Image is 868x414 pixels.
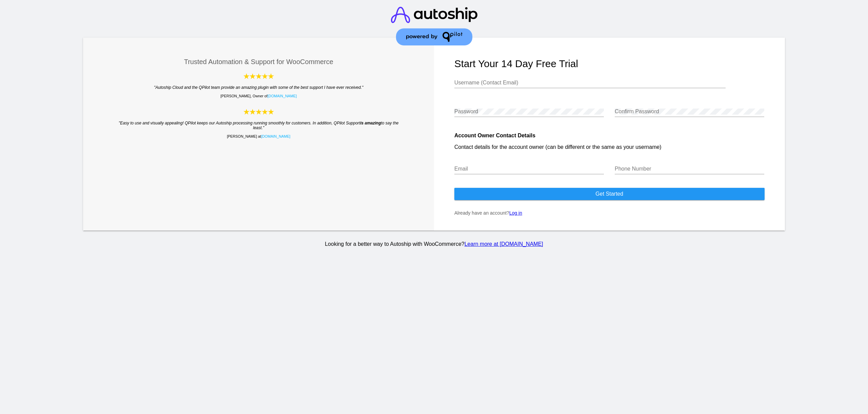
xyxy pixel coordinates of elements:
[243,108,274,115] img: Autoship Cloud powered by QPilot
[454,58,765,70] h1: Start your 14 day free trial
[268,94,297,98] a: [DOMAIN_NAME]
[454,144,765,150] p: Contact details for the account owner (can be different or the same as your username)
[465,241,543,247] a: Learn more at [DOMAIN_NAME]
[454,166,604,172] input: Email
[117,121,400,130] blockquote: "Easy to use and visually appealing! QPilot keeps our Autoship processing running smoothly for cu...
[454,133,535,138] strong: Account Owner Contact Details
[82,241,786,247] p: Looking for a better way to Autoship with WooCommerce?
[261,134,290,138] a: [DOMAIN_NAME]
[243,73,274,80] img: Autoship Cloud powered by QPilot
[595,191,623,197] span: Get started
[117,85,400,90] blockquote: "Autoship Cloud and the QPilot team provide an amazing plugin with some of the best support I hav...
[104,94,414,98] p: [PERSON_NAME], Owner of
[454,210,765,216] p: Already have an account?
[454,188,765,200] button: Get started
[104,58,414,66] h3: Trusted Automation & Support for WooCommerce
[104,134,414,138] p: [PERSON_NAME] at
[454,80,726,86] input: Username (Contact Email)
[360,121,381,125] strong: is amazing
[509,210,522,216] a: Log in
[615,166,764,172] input: Phone Number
